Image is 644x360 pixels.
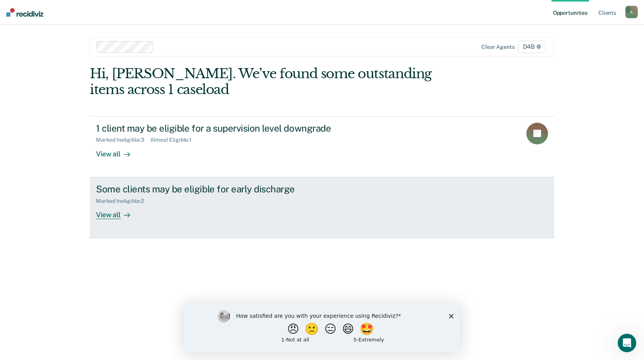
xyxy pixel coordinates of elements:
[618,334,636,352] iframe: Intercom live chat
[625,6,638,18] button: A
[90,66,461,98] div: Hi, [PERSON_NAME]. We’ve found some outstanding items across 1 caseload
[96,123,368,134] div: 1 client may be eligible for a supervision level downgrade
[518,41,546,53] span: D4B
[90,116,554,177] a: 1 client may be eligible for a supervision level downgradeMarked Ineligible:3Almost Eligible:1Vie...
[6,8,43,17] img: Recidiviz
[96,204,139,219] div: View all
[481,44,514,50] div: Clear agents
[96,143,139,158] div: View all
[90,177,554,238] a: Some clients may be eligible for early dischargeMarked Ineligible:2View all
[96,198,150,204] div: Marked Ineligible : 2
[96,183,368,195] div: Some clients may be eligible for early discharge
[96,137,150,143] div: Marked Ineligible : 3
[183,302,461,352] iframe: Survey by Kim from Recidiviz
[150,137,198,143] div: Almost Eligible : 1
